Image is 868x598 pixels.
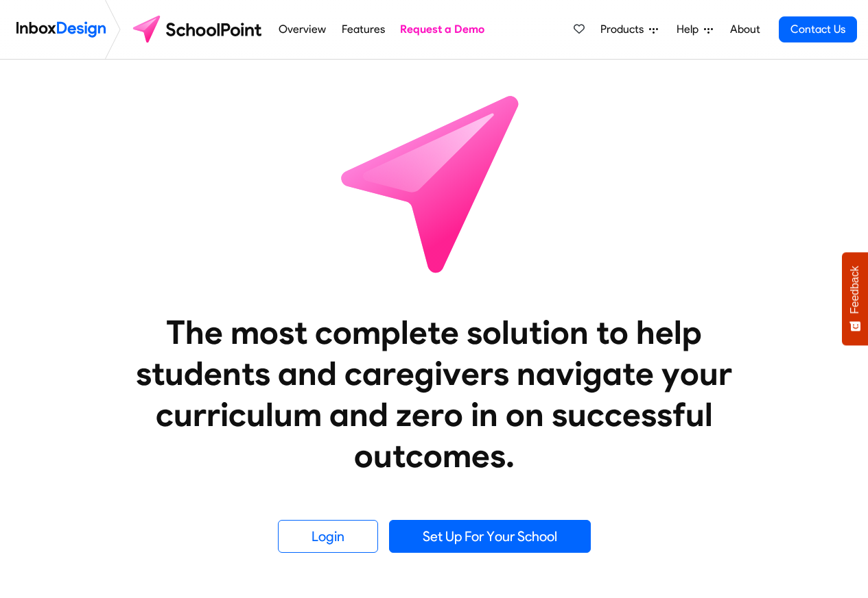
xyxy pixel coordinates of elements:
[595,16,664,43] a: Products
[600,21,649,38] span: Products
[108,312,760,476] heading: The most complete solution to help students and caregivers navigate your curriculum and zero in o...
[275,16,330,43] a: Overview
[397,16,489,43] a: Request a Demo
[849,266,861,314] span: Feedback
[842,252,868,345] button: Feedback - Show survey
[671,16,718,43] a: Help
[677,21,704,38] span: Help
[311,60,558,306] img: icon_schoolpoint.svg
[126,13,271,46] img: schoolpoint logo
[338,16,388,43] a: Features
[278,520,378,553] a: Login
[779,16,857,42] a: Contact Us
[726,16,764,43] a: About
[389,520,591,553] a: Set Up For Your School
